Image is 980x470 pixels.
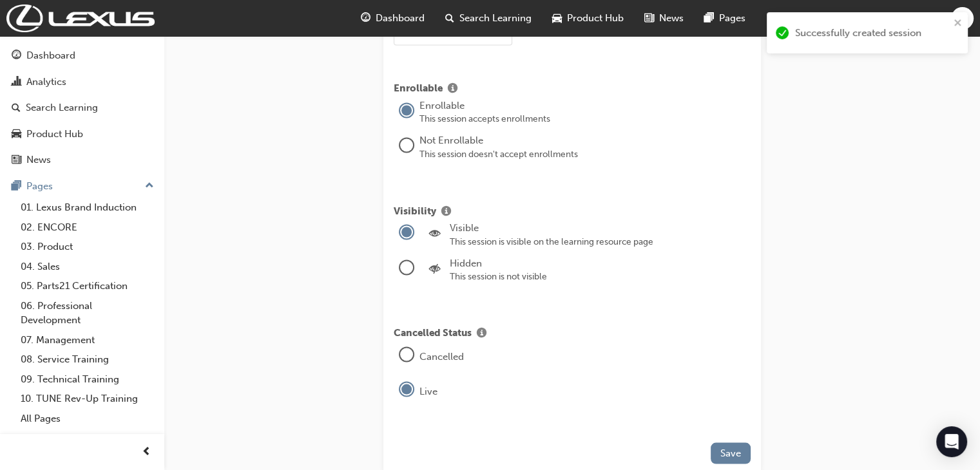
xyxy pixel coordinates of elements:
span: info-icon [441,206,451,218]
span: guage-icon [361,10,370,26]
span: info-icon [477,328,486,339]
div: This session accepts enrollments [419,113,751,126]
a: search-iconSearch Learning [435,5,542,32]
button: JK [951,7,974,30]
a: All Pages [15,409,159,429]
div: This session is visible on the learning resource page [450,235,751,248]
a: 06. Professional Development [15,296,159,330]
div: Not Enrollable [419,133,751,148]
a: 09. Technical Training [15,370,159,390]
div: Cancelled [419,349,751,364]
div: This session is not visible [450,270,751,283]
span: car-icon [552,10,562,26]
span: news-icon [644,10,654,26]
span: Enrollable [394,81,443,97]
a: 07. Management [15,330,159,350]
div: Search Learning [26,100,98,115]
span: eye-icon [430,229,439,240]
span: Search Learning [459,11,532,26]
div: Enrollable [419,99,751,113]
a: 04. Sales [15,257,159,277]
span: pages-icon [704,10,714,26]
a: Product Hub [5,122,159,146]
div: Dashboard [26,48,75,63]
a: 05. Parts21 Certification [15,276,159,296]
span: search-icon [12,102,21,114]
a: Analytics [5,70,159,94]
a: 08. Service Training [15,350,159,370]
span: news-icon [12,155,21,166]
button: Pages [5,174,159,198]
a: 10. TUNE Rev-Up Training [15,389,159,409]
button: Show info [472,325,492,341]
span: car-icon [12,129,21,140]
span: pages-icon [12,181,21,193]
a: News [5,148,159,172]
div: Hidden [450,256,751,270]
a: guage-iconDashboard [351,5,435,32]
div: Live [419,384,751,399]
span: Cancelled Status [394,325,472,341]
div: Product Hub [26,127,83,142]
span: up-icon [145,178,154,194]
div: News [26,153,51,167]
div: Pages [26,179,53,194]
img: Trak [6,5,155,32]
span: prev-icon [142,444,151,460]
span: search-icon [445,10,454,26]
div: Analytics [26,75,66,89]
span: Visibility [394,203,436,220]
a: pages-iconPages [694,5,756,32]
a: Dashboard [5,44,159,68]
div: This session doesn't accept enrollments [419,148,751,161]
span: News [659,11,684,26]
a: news-iconNews [634,5,694,32]
a: 03. Product [15,237,159,257]
span: guage-icon [12,50,21,62]
span: Save [720,447,741,458]
span: Dashboard [376,11,425,26]
span: noeye-icon [430,264,439,276]
div: Open Intercom Messenger [936,426,967,457]
span: Product Hub [567,11,624,26]
div: Successfully created session [795,26,950,41]
button: Show info [436,203,456,220]
button: close [954,17,963,32]
a: car-iconProduct Hub [542,5,634,32]
span: info-icon [448,84,457,95]
button: Save [711,442,751,464]
span: chart-icon [12,77,21,88]
span: Pages [719,11,745,26]
a: 02. ENCORE [15,218,159,238]
button: Show info [443,81,463,97]
a: Search Learning [5,96,159,120]
a: 01. Lexus Brand Induction [15,198,159,218]
button: DashboardAnalyticsSearch LearningProduct HubNews [5,41,159,174]
div: Visible [450,220,751,235]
